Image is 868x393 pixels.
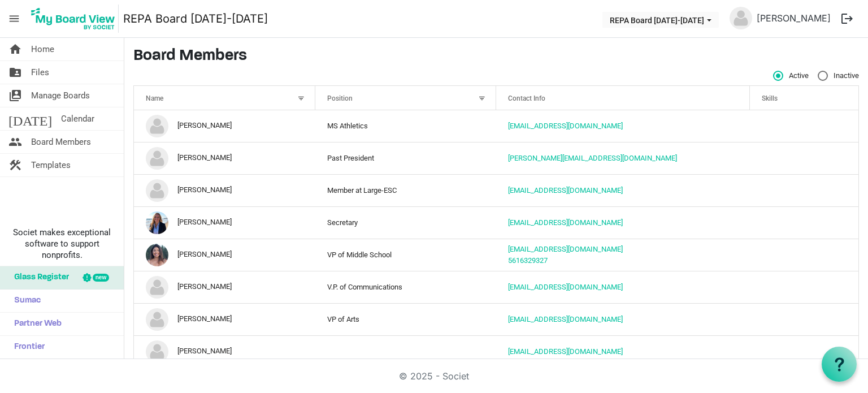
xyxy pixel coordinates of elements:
[123,7,268,30] a: REPA Board [DATE]-[DATE]
[134,206,315,239] td: Amy Brown is template cell column header Name
[750,206,858,239] td: is template cell column header Skills
[835,7,859,31] button: logout
[8,266,69,289] span: Glass Register
[5,227,119,261] span: Societ makes exceptional software to support nonprofits.
[28,5,119,33] img: My Board View Logo
[134,110,315,142] td: Alexis Wagner is template cell column header Name
[750,271,858,303] td: is template cell column header Skills
[750,239,858,271] td: is template cell column header Skills
[399,370,469,382] a: © 2025 - Societ
[146,340,168,363] img: no-profile-picture.svg
[496,271,750,303] td: kaye1839@bellsouth.net is template cell column header Contact Info
[146,179,168,202] img: no-profile-picture.svg
[134,303,315,335] td: Brooke Hoenig is template cell column header Name
[496,110,750,142] td: aswagner93@aol.com is template cell column header Contact Info
[315,142,497,174] td: Past President column header Position
[496,142,750,174] td: allisonholly@me.com is template cell column header Contact Info
[146,211,168,234] img: GVxojR11xs49XgbNM-sLDDWjHKO122yGBxu-5YQX9yr1ADdzlG6A4r0x0F6G_grEQxj0HNV2lcBeFAaywZ0f2A_thumb.png
[31,38,54,61] span: Home
[134,335,315,368] td: Carmen Serrano is template cell column header Name
[315,174,497,206] td: Member at Large-ESC column header Position
[134,142,315,174] td: Allison Holly is template cell column header Name
[93,274,109,282] div: new
[750,174,858,206] td: is template cell column header Skills
[134,239,315,271] td: Amy Hadjilogiou is template cell column header Name
[750,303,858,335] td: is template cell column header Skills
[31,154,71,176] span: Templates
[315,335,497,368] td: column header Position
[8,38,22,61] span: home
[508,245,623,253] a: [EMAIL_ADDRESS][DOMAIN_NAME]
[31,131,91,153] span: Board Members
[8,107,52,130] span: [DATE]
[28,5,123,33] a: My Board View Logo
[8,61,22,84] span: folder_shared
[327,94,353,102] span: Position
[508,122,623,130] a: [EMAIL_ADDRESS][DOMAIN_NAME]
[133,47,859,66] h3: Board Members
[508,94,545,102] span: Contact Info
[496,206,750,239] td: akeroh@yahoo.com is template cell column header Contact Info
[508,347,623,356] a: [EMAIL_ADDRESS][DOMAIN_NAME]
[3,8,25,29] span: menu
[8,336,45,359] span: Frontier
[146,115,168,137] img: no-profile-picture.svg
[750,142,858,174] td: is template cell column header Skills
[134,174,315,206] td: Alyssa Kriplen is template cell column header Name
[315,303,497,335] td: VP of Arts column header Position
[496,239,750,271] td: ajs406@hotmail.com5616329327 is template cell column header Contact Info
[8,154,22,176] span: construction
[61,107,94,130] span: Calendar
[750,335,858,368] td: is template cell column header Skills
[315,110,497,142] td: MS Athletics column header Position
[818,71,859,81] span: Inactive
[146,308,168,331] img: no-profile-picture.svg
[508,256,548,265] a: 5616329327
[773,71,809,81] span: Active
[508,186,623,195] a: [EMAIL_ADDRESS][DOMAIN_NAME]
[146,94,163,102] span: Name
[496,174,750,206] td: alyssa.kriplen@makwork.com is template cell column header Contact Info
[146,147,168,170] img: no-profile-picture.svg
[496,303,750,335] td: cbrooke1@gmail.com is template cell column header Contact Info
[8,84,22,107] span: switch_account
[8,290,41,312] span: Sumac
[508,218,623,227] a: [EMAIL_ADDRESS][DOMAIN_NAME]
[508,283,623,291] a: [EMAIL_ADDRESS][DOMAIN_NAME]
[31,61,49,84] span: Files
[315,239,497,271] td: VP of Middle School column header Position
[146,244,168,266] img: YcOm1LtmP80IA-PKU6h1PJ--Jn-4kuVIEGfr0aR6qQTzM5pdw1I7-_SZs6Ee-9uXvl2a8gAPaoRLVNHcOWYtXg_thumb.png
[752,7,835,29] a: [PERSON_NAME]
[315,206,497,239] td: Secretary column header Position
[8,131,22,153] span: people
[8,313,62,335] span: Partner Web
[496,335,750,368] td: carmen03@outlook.com is template cell column header Contact Info
[602,12,719,28] button: REPA Board 2025-2026 dropdownbutton
[146,276,168,299] img: no-profile-picture.svg
[762,94,778,102] span: Skills
[508,154,677,162] a: [PERSON_NAME][EMAIL_ADDRESS][DOMAIN_NAME]
[315,271,497,303] td: V.P. of Communications column header Position
[31,84,90,107] span: Manage Boards
[730,7,752,29] img: no-profile-picture.svg
[750,110,858,142] td: is template cell column header Skills
[508,315,623,323] a: [EMAIL_ADDRESS][DOMAIN_NAME]
[134,271,315,303] td: Angelina Kaye is template cell column header Name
